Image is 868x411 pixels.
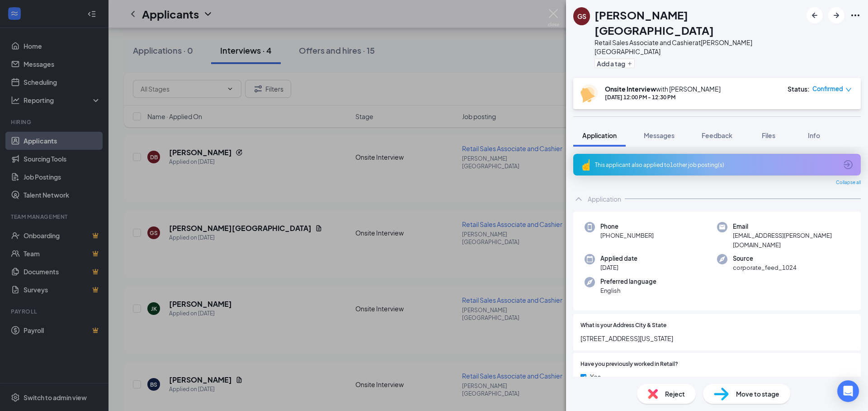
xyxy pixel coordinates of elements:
[582,131,617,139] span: Application
[600,231,654,240] span: [PHONE_NUMBER]
[733,231,849,249] span: [EMAIL_ADDRESS][PERSON_NAME][DOMAIN_NAME]
[850,10,861,21] svg: Ellipses
[812,84,843,93] span: Confirmed
[594,38,802,56] div: Retail Sales Associate and Cashier at [PERSON_NAME][GEOGRAPHIC_DATA]
[627,61,632,66] svg: Plus
[594,7,802,38] h1: [PERSON_NAME][GEOGRAPHIC_DATA]
[702,131,732,139] span: Feedback
[600,263,637,272] span: [DATE]
[600,254,637,263] span: Applied date
[573,194,584,204] svg: ChevronUp
[828,7,844,23] button: ArrowRight
[580,360,678,369] span: Have you previously worked in Retail?
[809,10,820,21] svg: ArrowLeftNew
[600,277,656,286] span: Preferred language
[843,159,854,170] svg: ArrowCircle
[837,380,859,402] div: Open Intercom Messenger
[733,254,797,263] span: Source
[831,10,842,21] svg: ArrowRight
[594,59,635,68] button: PlusAdd a tag
[762,131,775,139] span: Files
[577,12,586,21] div: GS
[590,372,601,382] span: Yes
[605,84,721,93] div: with [PERSON_NAME]
[733,222,849,231] span: Email
[600,222,654,231] span: Phone
[665,389,685,399] span: Reject
[845,87,852,93] span: down
[605,85,656,93] b: Onsite Interview
[580,321,666,330] span: What is your Address City & State
[605,93,721,101] div: [DATE] 12:00 PM - 12:30 PM
[736,389,779,399] span: Move to stage
[788,84,810,93] div: Status :
[588,194,621,203] div: Application
[644,131,675,139] span: Messages
[733,263,797,272] span: corporate_feed_1024
[808,131,820,139] span: Info
[807,7,823,23] button: ArrowLeftNew
[580,333,854,343] span: [STREET_ADDRESS][US_STATE]
[836,179,861,186] span: Collapse all
[595,161,837,169] div: This applicant also applied to 1 other job posting(s)
[600,286,656,295] span: English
